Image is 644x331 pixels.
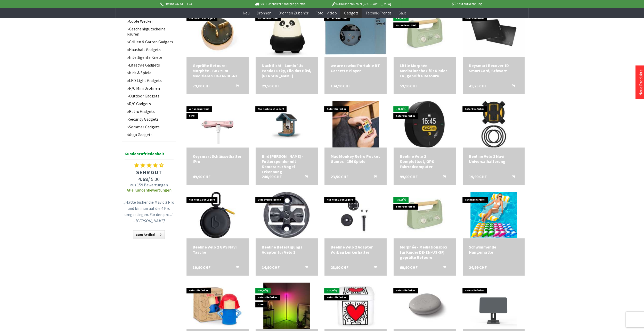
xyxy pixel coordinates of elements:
img: Lovebox special Edition "Keith Haring" [332,283,379,329]
span: Kundenzufriedenheit [125,150,174,160]
div: Keysmart Recover-ID SmartCard, Schwarz [469,63,519,73]
a: Intelligente Knete [125,53,176,61]
img: Schwimmende Hängematte [470,192,517,238]
span: 19,90 CHF [469,174,487,179]
div: Keysmart Schlüsselhalter iPro [193,154,242,164]
div: Beeline Velo 2 Navi Universalhalterung [469,154,519,164]
span: Gadgets [344,10,358,15]
img: Beeline Velo 2 Adapter Vorbau Lenkerhalter [332,192,379,238]
img: Beeline Velo 2 Navi Universalhalterung [470,101,517,147]
span: Drohnen [257,10,271,15]
img: we are rewind Portable BT Cassette Player [324,13,387,54]
button: In den Warenkorb [299,174,311,181]
a: Geschenkgutscheine kaufen [125,25,176,38]
div: Little Morphée - Mediationsbox für Kinder FR, geprüfte Retoure [400,63,450,78]
img: Morphée - Mediationsbox für Kinder DE-EN-US-SP, geprüfte Retoure [404,194,445,236]
img: Angry Mama rot/blau [186,283,248,329]
a: Coole Wecker [125,17,176,25]
div: Morphée - Mediationsbox für Kinder DE-EN-US-SP, geprüfte Retoure [400,244,450,260]
span: 23,50 CHF [331,174,348,179]
a: Beeline Befestigungs Adapter für Velo 2 14,90 CHF In den Warenkorb [262,244,312,255]
span: 134,90 CHF [331,83,350,88]
img: Nachtlicht - Lumin´Us Panda Lucky, Lilo das Büsi, Basil der Hase [265,10,308,57]
button: In den Warenkorb [368,265,380,271]
div: we are rewind Portable BT Cassette Player [331,63,380,73]
a: Gadgets [340,8,362,18]
img: Morphée ZEN [401,283,448,329]
button: In den Warenkorb [368,174,380,181]
a: LED Light Gadgets [125,77,176,84]
a: Beeline Velo 2 Komplettset, GPS Fahrradcomputer 99,00 CHF In den Warenkorb [400,154,450,169]
button: In den Warenkorb [230,265,242,271]
button: In den Warenkorb [506,83,518,90]
span: 23,90 CHF [331,265,348,270]
div: Geprüfte Retoure: Morphée - Box zum Meditieren FR-EN-DE-NL [193,63,242,78]
button: In den Warenkorb [437,174,449,181]
a: R/C Mini Drohnen [125,84,176,92]
span: aus 159 Bewertungen [122,182,176,187]
a: Sommer Gadgets [125,123,176,131]
a: Beeline Velo 2 GPS Navi Tasche 19,90 CHF In den Warenkorb [193,244,242,255]
a: Security Gadgets [125,115,176,123]
span: 79,00 CHF [193,83,210,88]
span: Drohnen Zubehör [279,10,308,15]
a: Outdoor Gadgets [125,92,176,100]
a: Foto + Video [312,8,340,18]
span: 99,00 CHF [400,174,418,179]
p: Kauf auf Rechnung [401,1,482,7]
img: Mad Monkey Retro Pocket Games - 156 Spiele [332,101,379,147]
em: [PERSON_NAME] [135,218,165,223]
a: Technik-Trends [362,8,395,18]
img: LED Stimmungslicht Solana [263,283,310,329]
a: Beeline Velo 2 Adapter Vorbau Lenkerhalter 23,90 CHF In den Warenkorb [331,244,380,255]
div: Beeline Befestigungs Adapter für Velo 2 [262,244,312,255]
button: In den Warenkorb [299,265,311,271]
button: In den Warenkorb [437,265,449,271]
a: Keysmart Recover-ID SmartCard, Schwarz 41,25 CHF In den Warenkorb [469,63,519,73]
span: 29,50 CHF [262,83,280,88]
div: Nachtlicht - Lumin´Us Panda Lucky, Lilo das Büsi, [PERSON_NAME] [262,63,312,78]
div: Bird [PERSON_NAME] - Futterspender mit Kamera zur Vogel Erkennung [262,154,312,174]
a: Retro Gadgets [125,107,176,115]
span: Foto + Video [316,10,337,15]
img: Geprüfte Retoure: Morphée - Box zum Meditieren FR-EN-DE-NL [194,10,241,57]
img: Beeline Velo 2 Komplettset, GPS Fahrradcomputer [401,101,448,147]
p: Hotline 032 511 11 03 [159,1,240,7]
span: 4.68 [138,176,148,182]
img: Keysmart Schlüsselhalter iPro [186,105,249,144]
a: Beeline Velo 2 Navi Universalhalterung 19,90 CHF In den Warenkorb [469,154,519,164]
a: Grillen & Garten Gadgets [125,38,176,46]
div: Beeline Velo 2 Adapter Vorbau Lenkerhalter [331,244,380,255]
img: Beeline Befestigungs Adapter für Velo 2 [263,192,310,238]
span: 14,90 CHF [262,265,280,270]
a: Bird [PERSON_NAME] - Futterspender mit Kamera zur Vogel Erkennung 246,90 CHF In den Warenkorb [262,154,312,174]
button: In den Warenkorb [506,174,518,181]
a: Little Morphée - Mediationsbox für Kinder FR, geprüfte Retoure 59,90 CHF [400,63,450,78]
span: 41,25 CHF [469,83,487,88]
img: Keysmart Recover-ID SmartCard, Schwarz [463,10,525,57]
img: Beeline Velo 2 GPS Navi Tasche [194,192,241,238]
a: zum Artikel [133,230,165,239]
a: Lifestyle Gadgets [125,61,176,69]
p: DJI Drohnen Dealer [GEOGRAPHIC_DATA] [321,1,401,7]
a: R/C Gadgets [125,100,176,107]
a: Haushalt Gadgets [125,46,176,53]
a: Geprüfte Retoure: Morphée - Box zum Meditieren FR-EN-DE-NL 79,00 CHF In den Warenkorb [193,63,242,78]
img: Bird Buddy Vogelhaus - Futterspender mit Kamera zur Vogel Erkennung [256,105,318,144]
a: Keysmart Schlüsselhalter iPro 49,90 CHF [193,154,242,164]
div: Schwimmende Hängematte [469,244,519,255]
span: Neu [243,10,250,15]
span: 69,90 CHF [400,265,418,270]
a: Drohnen [253,8,275,18]
a: Mad Monkey Retro Pocket Games - 156 Spiele 23,50 CHF In den Warenkorb [331,154,380,164]
a: Alle Kundenbewertungen [127,187,172,193]
span: 19,90 CHF [193,265,210,270]
a: Yoga Gadgets [125,131,176,138]
a: Morphée - Mediationsbox für Kinder DE-EN-US-SP, geprüfte Retoure 69,90 CHF In den Warenkorb [400,244,450,260]
a: Neue Produkte [638,69,643,96]
span: Sale [398,10,406,15]
p: „Hatte bisher die Mavic 3 Pro und bin nun auf die 4 Pro umgestiegen. Für den pro...“ – [123,199,175,224]
div: Beeline Velo 2 GPS Navi Tasche [193,244,242,255]
a: Neu [239,8,253,18]
span: 59,90 CHF [400,83,418,88]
